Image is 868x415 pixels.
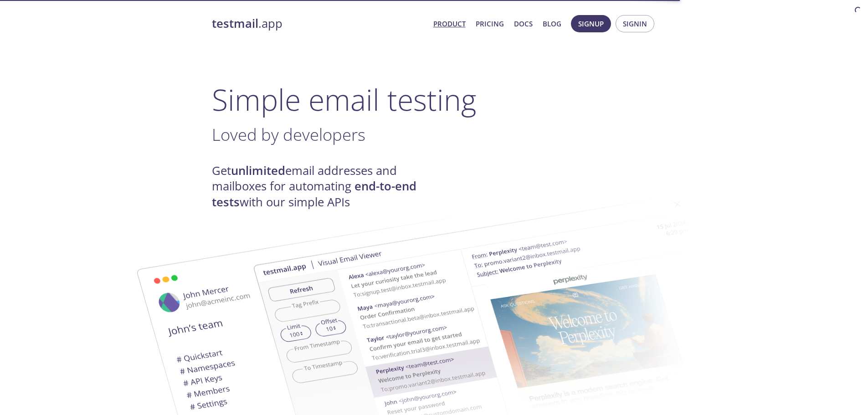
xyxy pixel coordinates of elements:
a: Docs [514,18,533,30]
span: Signup [578,18,604,30]
strong: end-to-end tests [212,178,416,210]
a: testmail.app [212,16,426,31]
strong: testmail [212,15,258,31]
span: Signin [623,18,647,30]
strong: unlimited [231,163,285,179]
span: Loved by developers [212,123,365,146]
h4: Get email addresses and mailboxes for automating with our simple APIs [212,163,434,210]
a: Pricing [476,18,504,30]
button: Signup [571,15,611,32]
button: Signin [616,15,654,32]
a: Blog [543,18,561,30]
a: Product [433,18,466,30]
h1: Simple email testing [212,82,657,117]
